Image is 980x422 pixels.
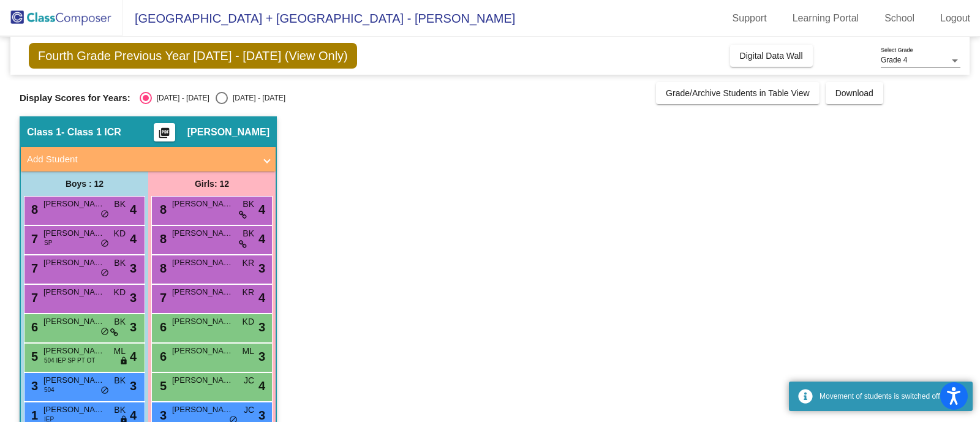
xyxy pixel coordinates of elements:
button: Download [826,82,883,104]
span: 3 [258,259,265,277]
span: 7 [28,262,38,275]
div: [DATE] - [DATE] [228,92,285,104]
span: 3 [157,409,167,422]
div: Girls: 12 [148,171,276,196]
span: [PERSON_NAME] [43,315,105,328]
span: [PERSON_NAME] [43,374,105,386]
span: [PERSON_NAME] [43,198,105,210]
span: 504 IEP SP PT OT [44,356,95,365]
span: Digital Data Wall [740,51,803,61]
span: [PERSON_NAME] [43,404,105,416]
span: [PERSON_NAME] [43,345,105,357]
span: BK [114,374,126,387]
span: [GEOGRAPHIC_DATA] + [GEOGRAPHIC_DATA] - [PERSON_NAME] [123,9,515,28]
span: BK [114,257,126,269]
span: JC [244,374,254,387]
span: KD [114,227,126,240]
span: 4 [130,200,137,219]
span: Class 1 [27,126,61,138]
span: Grade 4 [881,56,907,64]
span: [PERSON_NAME] [43,286,105,298]
span: 6 [28,320,38,334]
span: do_not_disturb_alt [100,386,109,396]
a: Support [723,9,777,28]
span: ML [114,345,126,358]
span: 5 [28,350,38,363]
a: School [875,9,924,28]
span: [PERSON_NAME] [PERSON_NAME] [172,315,233,328]
span: 8 [157,262,167,275]
span: KD [243,315,254,328]
mat-panel-title: Add Student [27,153,255,167]
div: [DATE] - [DATE] [152,92,209,104]
span: 4 [130,347,137,366]
mat-icon: picture_as_pdf [157,127,171,144]
span: do_not_disturb_alt [100,327,109,337]
span: 3 [28,379,38,393]
span: KD [114,286,126,299]
span: 7 [157,291,167,304]
span: [PERSON_NAME] [172,257,233,269]
span: [PERSON_NAME] [172,198,233,210]
a: Learning Portal [783,9,869,28]
span: [PERSON_NAME] [172,404,233,416]
span: 6 [157,350,167,363]
span: 3 [130,259,137,277]
span: 8 [28,203,38,216]
span: 3 [130,318,137,336]
span: do_not_disturb_alt [100,268,109,278]
span: [PERSON_NAME] [43,227,105,239]
span: 3 [130,288,137,307]
a: Logout [930,9,980,28]
span: 4 [130,230,137,248]
span: 7 [28,232,38,246]
span: Display Scores for Years: [20,92,130,104]
span: 3 [258,318,265,336]
span: [PERSON_NAME] [172,286,233,298]
span: 4 [258,200,265,219]
span: Download [835,88,873,98]
span: 8 [157,232,167,246]
span: JC [244,404,254,416]
span: - Class 1 ICR [61,126,121,138]
span: 504 [44,385,55,394]
span: [PERSON_NAME] [172,374,233,386]
span: 4 [258,377,265,395]
span: BK [114,404,126,416]
span: 3 [130,377,137,395]
span: do_not_disturb_alt [100,209,109,219]
span: 5 [157,379,167,393]
span: BK [114,198,126,211]
span: 4 [258,230,265,248]
button: Grade/Archive Students in Table View [656,82,820,104]
span: 6 [157,320,167,334]
span: do_not_disturb_alt [100,239,109,249]
span: [PERSON_NAME] [PERSON_NAME] [43,257,105,269]
span: Fourth Grade Previous Year [DATE] - [DATE] (View Only) [29,43,357,69]
span: lock [119,356,128,366]
span: 3 [258,347,265,366]
span: SP [44,238,52,247]
span: [PERSON_NAME] [172,227,233,239]
button: Digital Data Wall [730,45,813,67]
span: [PERSON_NAME] [172,345,233,357]
span: 7 [28,291,38,304]
div: Boys : 12 [21,171,148,196]
mat-expansion-panel-header: Add Student [21,147,276,171]
span: ML [243,345,254,358]
span: KR [243,257,254,269]
mat-radio-group: Select an option [140,92,285,104]
span: BK [243,198,254,211]
span: KR [243,286,254,299]
span: 1 [28,409,38,422]
span: Grade/Archive Students in Table View [666,88,810,98]
button: Print Students Details [154,123,175,141]
span: BK [243,227,254,240]
span: BK [114,315,126,328]
div: Movement of students is switched off [820,391,963,402]
span: [PERSON_NAME] [187,126,269,138]
span: 8 [157,203,167,216]
span: 4 [258,288,265,307]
